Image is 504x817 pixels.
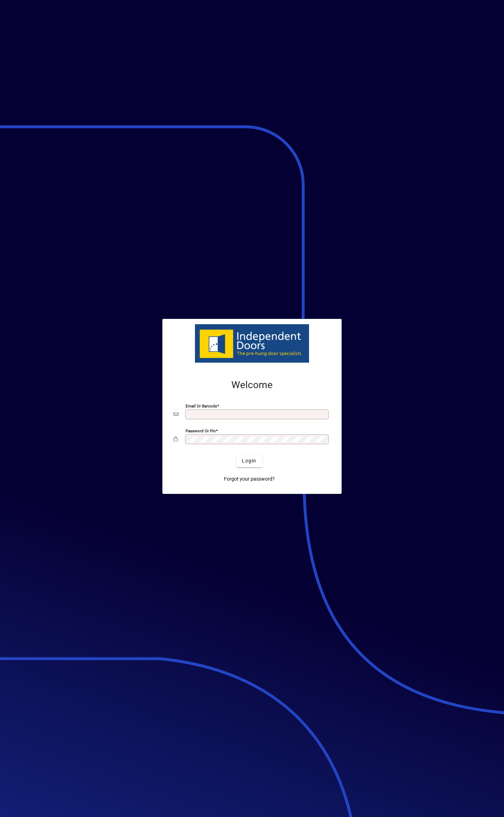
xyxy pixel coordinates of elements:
[221,473,278,486] a: Forgot your password?
[236,455,262,467] button: Login
[185,403,217,408] mat-label: Email or Barcode
[174,379,330,391] h2: Welcome
[224,475,275,483] span: Forgot your password?
[185,428,216,433] mat-label: Password or Pin
[242,457,256,465] span: Login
